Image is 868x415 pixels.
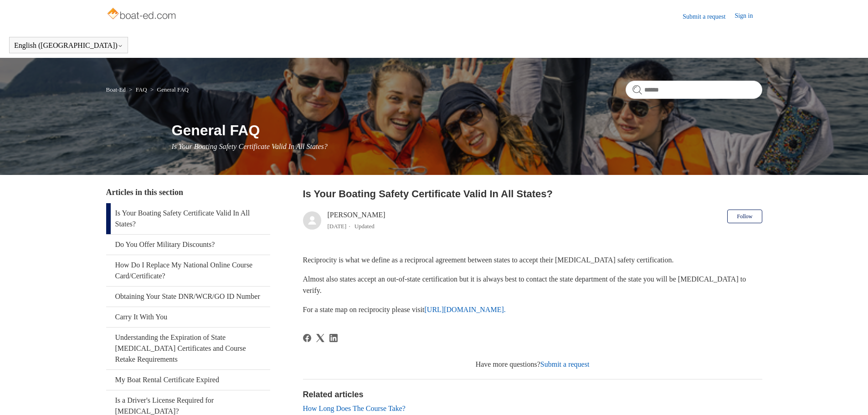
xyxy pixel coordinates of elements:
[837,384,861,408] div: Live chat
[106,188,183,197] span: Articles in this section
[425,306,506,313] a: [URL][DOMAIN_NAME].
[106,235,270,255] a: Do You Offer Military Discounts?
[106,370,270,390] a: My Boat Rental Certificate Expired
[329,334,338,342] svg: Share this page on LinkedIn
[106,255,270,286] a: How Do I Replace My National Online Course Card/Certificate?
[149,86,189,93] li: General FAQ
[303,389,762,401] h2: Related articles
[328,210,385,231] div: [PERSON_NAME]
[316,334,324,342] svg: Share this page on X Corp
[303,304,762,316] p: For a state map on reciprocity please visit
[136,86,147,93] a: FAQ
[303,334,311,342] svg: Share this page on Facebook
[303,273,762,297] p: Almost also states accept an out-of-state certification but it is always best to contact the stat...
[106,328,270,369] a: Understanding the Expiration of State [MEDICAL_DATA] Certificates and Course Retake Requirements
[734,11,762,22] a: Sign in
[727,210,762,223] button: Follow Article
[106,287,270,307] a: Obtaining Your State DNR/WCR/GO ID Number
[316,334,324,342] a: X Corp
[303,405,406,412] a: How Long Does The Course Take?
[106,203,270,234] a: Is Your Boating Safety Certificate Valid In All States?
[172,119,762,141] h1: General FAQ
[303,359,762,370] div: Have more questions?
[106,86,126,93] a: Boat-Ed
[328,223,347,230] time: 03/01/2024, 13:48
[106,86,128,93] li: Boat-Ed
[303,334,311,342] a: Facebook
[626,81,762,99] input: Search
[683,12,734,21] a: Submit a request
[14,41,123,50] button: English ([GEOGRAPHIC_DATA])
[127,86,149,93] li: FAQ
[172,143,328,150] span: Is Your Boating Safety Certificate Valid In All States?
[540,360,590,368] a: Submit a request
[303,254,762,266] p: Reciprocity is what we define as a reciprocal agreement between states to accept their [MEDICAL_D...
[106,307,270,327] a: Carry It With You
[354,223,375,230] li: Updated
[106,5,179,24] img: Boat-Ed Help Center home page
[157,86,189,93] a: General FAQ
[329,334,338,342] a: LinkedIn
[303,186,762,201] h2: Is Your Boating Safety Certificate Valid In All States?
